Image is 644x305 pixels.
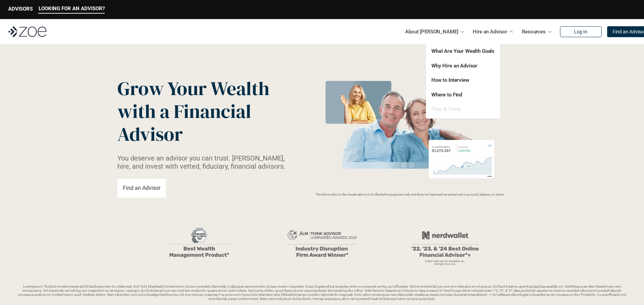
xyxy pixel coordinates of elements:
p: LOOKING FOR AN ADVISOR? [39,5,105,12]
a: Log In [560,26,602,37]
p: Hire an Advisor [473,27,507,37]
p: ADVISORS [8,6,33,12]
a: What Are Your Wealth Goals [431,48,495,54]
p: You deserve an advisor you can trust. [PERSON_NAME], hire, and invest with vetted, fiduciary, fin... [117,154,294,170]
a: Fees & Costs [431,106,461,112]
em: The information in the visuals above is for illustrative purposes only and does not represent an ... [315,193,505,196]
p: Find an Advisor [123,185,160,191]
a: Find an Advisor [117,179,166,198]
span: with a Financial Advisor [117,98,255,147]
a: How to Interview [431,77,469,83]
p: Log In [574,29,587,35]
a: Why Hire an Advisor [431,63,477,69]
span: Grow Your Wealth [117,75,269,102]
a: Where to Find [431,92,462,98]
p: About [PERSON_NAME] [405,27,458,37]
p: Resources [522,27,546,37]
